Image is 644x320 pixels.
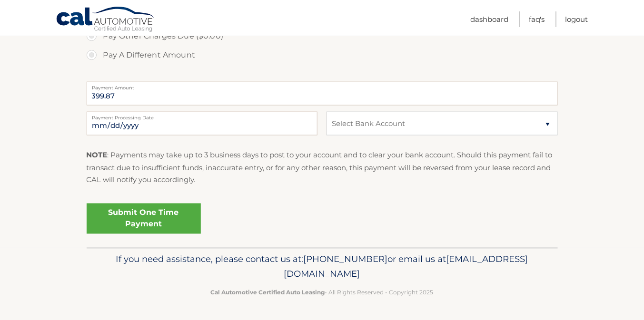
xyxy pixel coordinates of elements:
[87,46,558,65] label: Pay A Different Amount
[211,289,325,296] strong: Cal Automotive Certified Auto Leasing
[87,112,317,119] label: Payment Processing Date
[87,204,201,234] a: Submit One Time Payment
[87,149,558,186] p: : Payments may take up to 3 business days to post to your account and to clear your bank account....
[87,27,558,46] label: Pay Other Charges Due ($0.00)
[565,11,588,27] a: Logout
[470,11,508,27] a: Dashboard
[56,6,156,34] a: Cal Automotive
[87,82,558,89] label: Payment Amount
[93,288,552,298] p: - All Rights Reserved - Copyright 2025
[529,11,545,27] a: FAQ's
[87,82,558,106] input: Payment Amount
[304,254,388,265] span: [PHONE_NUMBER]
[87,112,317,136] input: Payment Date
[93,252,552,282] p: If you need assistance, please contact us at: or email us at
[87,150,108,159] strong: NOTE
